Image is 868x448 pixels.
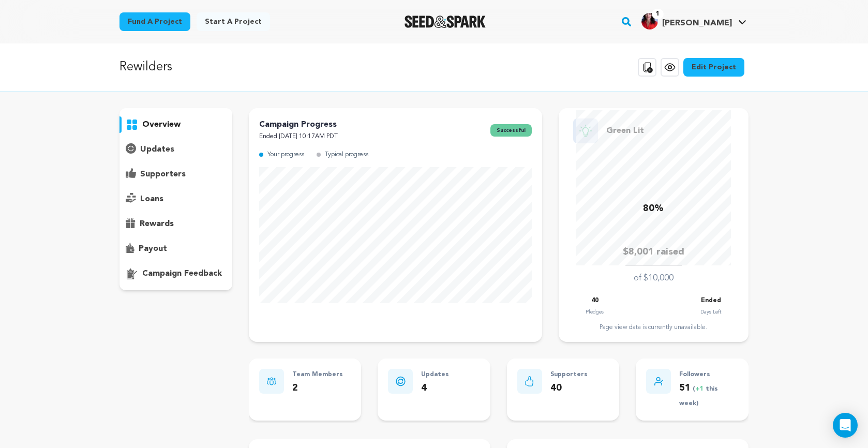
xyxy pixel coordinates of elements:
img: Seed&Spark Logo Dark Mode [405,16,486,28]
button: payout [119,241,232,257]
a: Natalie C.'s Profile [639,11,749,29]
a: Seed&Spark Homepage [405,16,486,28]
p: supporters [140,168,186,181]
p: Typical progress [325,149,368,161]
span: 1 [652,9,664,19]
p: payout [139,243,167,255]
p: Your progress [267,149,304,161]
button: rewards [119,216,232,232]
button: campaign feedback [119,265,232,282]
img: 720a3f71b7ba1c2c.jpg [641,13,658,29]
button: supporters [119,166,232,183]
button: overview [119,116,232,133]
a: Edit Project [683,58,744,77]
p: Supporters [550,369,588,381]
div: Natalie C.'s Profile [641,13,732,29]
p: rewards [140,218,174,230]
p: loans [140,193,163,205]
div: Open Intercom Messenger [833,413,858,438]
p: Team Members [292,369,343,381]
p: overview [142,118,181,131]
p: campaign feedback [142,267,222,280]
span: +1 [695,386,706,392]
a: Fund a project [119,12,190,31]
button: loans [119,191,232,207]
span: [PERSON_NAME] [662,19,732,27]
span: Natalie C.'s Profile [639,11,749,33]
p: 80% [643,201,664,216]
span: ( this week) [679,386,718,407]
div: Page view data is currently unavailable. [569,323,738,332]
p: updates [140,143,174,156]
p: Rewilders [119,58,172,77]
p: Updates [421,369,449,381]
p: of $10,000 [634,272,674,285]
p: Ended [701,295,721,307]
p: Days Left [700,307,721,317]
p: Ended [DATE] 10:17AM PDT [259,131,338,143]
button: updates [119,141,232,158]
p: 51 [679,381,738,411]
p: 2 [292,381,343,396]
p: 40 [591,295,598,307]
p: 40 [550,381,588,396]
p: Followers [679,369,738,381]
p: 4 [421,381,449,396]
span: successful [490,124,532,137]
p: Campaign Progress [259,118,338,131]
p: Pledges [586,307,604,317]
a: Start a project [197,12,270,31]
